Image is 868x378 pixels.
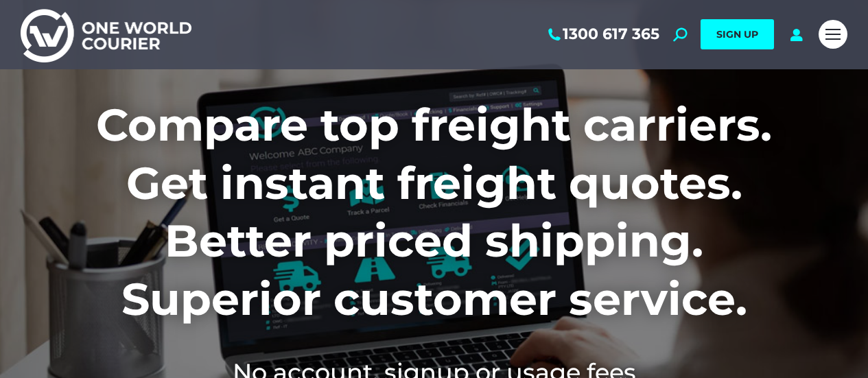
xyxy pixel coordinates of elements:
a: Mobile menu icon [819,20,847,49]
a: SIGN UP [701,19,774,49]
span: SIGN UP [716,28,758,40]
img: One World Courier [21,7,191,62]
h1: Compare top freight carriers. Get instant freight quotes. Better priced shipping. Superior custom... [21,96,847,328]
a: 1300 617 365 [546,25,659,43]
